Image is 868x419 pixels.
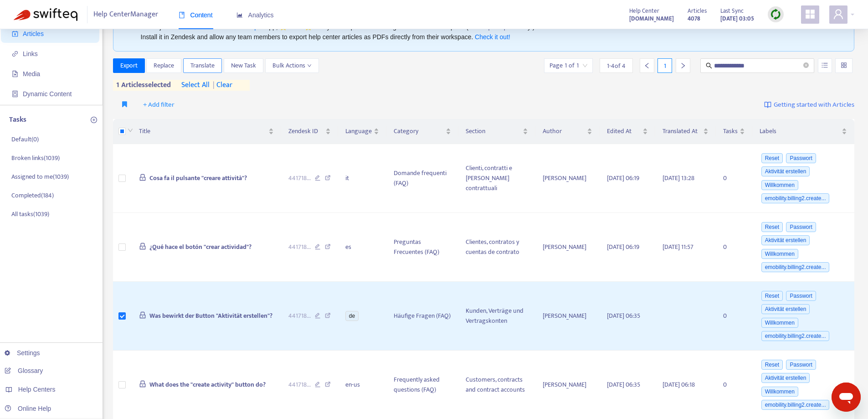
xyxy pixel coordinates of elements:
[803,62,809,68] span: close-circle
[272,61,312,71] span: Bulk Actions
[288,173,311,183] span: 441718 ...
[141,22,834,42] div: We've just launched the app, ⭐ ⭐️ with your Help Center Manager standard subscription (current on...
[183,58,222,73] button: Translate
[805,9,816,20] span: appstore
[607,242,639,252] span: [DATE] 06:19
[761,153,783,163] span: Reset
[288,126,324,136] span: Zendesk ID
[600,119,656,144] th: Edited At
[281,119,338,144] th: Zendesk ID
[663,379,695,390] span: [DATE] 06:18
[11,209,49,219] p: All tasks ( 1039 )
[179,12,185,18] span: book
[786,222,816,232] span: Passwort
[149,379,266,390] span: What does the "create activity" button do?
[236,12,243,18] span: area-chart
[761,262,830,272] span: emobility.billing2.create...
[5,367,43,374] a: Glossary
[535,213,600,282] td: [PERSON_NAME]
[535,144,600,213] td: [PERSON_NAME]
[120,61,138,71] span: Export
[663,242,693,252] span: [DATE] 11:57
[761,387,798,397] span: Willkommen
[760,126,840,136] span: Labels
[345,126,372,136] span: Language
[832,383,861,412] iframe: Schaltfläche zum Öffnen des Messaging-Fensters
[139,311,146,319] span: lock
[535,119,600,144] th: Author
[154,61,174,71] span: Replace
[803,62,809,70] span: close-circle
[761,304,810,314] span: Aktivität erstellen
[761,166,810,176] span: Aktivität erstellen
[657,58,672,73] div: 1
[761,331,830,341] span: emobility.billing2.create...
[5,405,51,412] a: Online Help
[143,99,175,110] span: + Add filter
[688,14,700,24] strong: 4078
[688,6,707,16] span: Articles
[822,62,828,68] span: unordered-list
[179,11,213,19] span: Content
[475,33,510,41] a: Check it out!
[535,282,600,351] td: [PERSON_NAME]
[764,101,771,109] img: image-link
[723,126,738,136] span: Tasks
[149,173,247,183] span: Cosa fa il pulsante "creare attività"?
[761,235,810,245] span: Aktivität erstellen
[18,386,56,393] span: Help Centers
[288,380,311,390] span: 441718 ...
[213,79,215,91] span: |
[761,180,798,190] span: Willkommen
[607,379,640,390] span: [DATE] 06:35
[139,243,146,250] span: lock
[12,31,18,37] span: account-book
[146,58,181,73] button: Replace
[12,71,18,77] span: file-image
[93,6,158,23] span: Help Center Manager
[23,30,44,37] span: Articles
[607,126,641,136] span: Edited At
[12,91,18,97] span: container
[786,153,816,163] span: Passwort
[149,242,252,252] span: ¿Qué hace el botón "crear actividad"?
[386,282,458,351] td: Häufige Fragen (FAQ)
[761,318,798,328] span: Willkommen
[644,62,650,69] span: left
[224,58,263,73] button: New Task
[91,117,97,123] span: plus-circle
[720,6,744,16] span: Last Sync
[761,400,830,410] span: emobility.billing2.create...
[458,144,535,213] td: Clienti, contratti e [PERSON_NAME] contrattuali
[786,360,816,370] span: Passwort
[236,11,274,19] span: Analytics
[761,249,798,259] span: Willkommen
[132,119,282,144] th: Title
[629,14,674,24] strong: [DOMAIN_NAME]
[307,63,312,68] span: down
[14,8,77,21] img: Swifteq
[720,14,754,24] strong: [DATE] 03:05
[761,360,783,370] span: Reset
[607,310,640,321] span: [DATE] 06:35
[12,51,18,57] span: link
[11,153,60,163] p: Broken links ( 1039 )
[458,119,535,144] th: Section
[288,311,311,321] span: 441718 ...
[663,173,694,183] span: [DATE] 13:28
[764,98,854,112] a: Getting started with Articles
[386,144,458,213] td: Domande frequenti (FAQ)
[680,62,686,69] span: right
[338,119,386,144] th: Language
[11,172,69,181] p: Assigned to me ( 1039 )
[770,9,781,20] img: sync.dc5367851b00ba804db3.png
[181,80,210,91] span: select all
[458,282,535,351] td: Kunden, Verträge und Vertragskonten
[607,61,626,71] span: 1 - 4 of 4
[136,98,181,112] button: + Add filter
[139,126,267,136] span: Title
[11,134,39,144] p: Default ( 0 )
[23,50,38,57] span: Links
[629,13,674,24] a: [DOMAIN_NAME]
[818,58,832,73] button: unordered-list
